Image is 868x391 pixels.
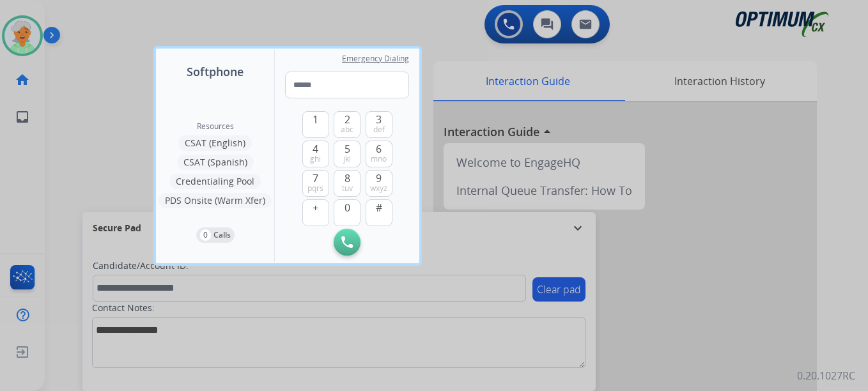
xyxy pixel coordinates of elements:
span: jkl [343,154,351,164]
button: CSAT (English) [178,135,252,151]
span: def [373,125,385,135]
button: + [302,199,329,226]
span: mno [371,154,387,164]
span: tuv [342,183,353,194]
button: # [366,199,392,226]
button: Credentialing Pool [169,174,261,189]
img: call-button [341,236,353,248]
button: 6mno [366,141,392,167]
span: 5 [345,141,350,157]
button: 0Calls [196,227,235,243]
span: 4 [313,141,318,157]
button: CSAT (Spanish) [177,155,254,170]
span: abc [341,125,353,135]
button: 0 [334,199,360,226]
button: PDS Onsite (Warm Xfer) [159,193,272,208]
span: wxyz [370,183,387,194]
span: 6 [376,141,382,157]
span: 8 [345,171,350,186]
button: 4ghi [302,141,329,167]
span: 0 [345,200,350,215]
span: pqrs [307,183,323,194]
p: Calls [213,229,231,241]
span: Softphone [187,63,244,80]
button: 5jkl [334,141,360,167]
span: 2 [345,112,350,127]
span: 1 [313,112,318,127]
button: 7pqrs [302,170,329,197]
span: Resources [197,121,234,132]
button: 9wxyz [366,170,392,197]
span: # [376,200,382,215]
button: 1 [302,111,329,138]
span: 7 [313,171,318,186]
span: 3 [376,112,382,127]
button: 8tuv [334,170,360,197]
span: + [313,200,318,215]
p: 0.20.1027RC [797,368,855,383]
p: 0 [200,229,211,241]
button: 2abc [334,111,360,138]
span: ghi [310,154,321,164]
span: Emergency Dialing [342,54,409,64]
span: 9 [376,171,382,186]
button: 3def [366,111,392,138]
